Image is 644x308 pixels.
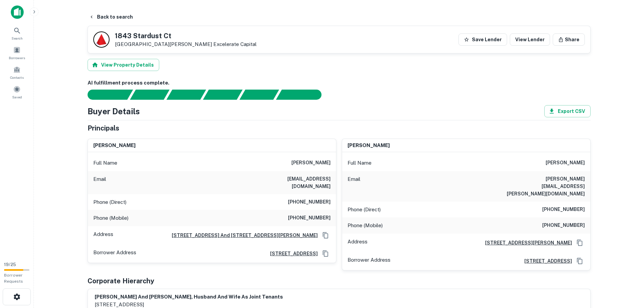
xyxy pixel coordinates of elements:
button: Export CSV [544,105,591,117]
div: Principals found, AI now looking for contact information... [203,90,242,100]
h6: [PERSON_NAME] [546,159,585,167]
h6: [PERSON_NAME][EMAIL_ADDRESS][PERSON_NAME][DOMAIN_NAME] [504,175,585,197]
span: 19 / 25 [4,262,16,267]
a: Excelerate Capital [213,41,257,47]
h6: [PHONE_NUMBER] [542,206,585,214]
h6: [PHONE_NUMBER] [288,214,331,222]
iframe: Chat Widget [610,254,644,286]
p: Full Name [93,159,117,167]
h6: [PHONE_NUMBER] [288,198,331,206]
h4: Buyer Details [88,105,140,117]
img: capitalize-icon.png [11,5,24,19]
div: Documents found, AI parsing details... [166,90,206,100]
button: Save Lender [458,33,507,46]
a: [STREET_ADDRESS] And [STREET_ADDRESS][PERSON_NAME] [166,232,318,239]
a: Borrowers [2,44,32,62]
p: Phone (Direct) [93,198,126,206]
h6: [PERSON_NAME] [93,142,136,149]
span: Borrowers [9,55,25,61]
h5: 1843 Stardust Ct [115,32,257,39]
span: Saved [12,94,22,100]
button: Share [553,33,585,46]
h6: [PERSON_NAME] [291,159,331,167]
span: Search [11,35,23,41]
a: Saved [2,83,32,101]
a: Search [2,24,32,42]
button: View Property Details [88,59,159,71]
a: [STREET_ADDRESS][PERSON_NAME] [480,239,572,246]
h6: [EMAIL_ADDRESS][DOMAIN_NAME] [249,175,331,190]
p: Address [93,230,113,240]
h6: [PERSON_NAME] [348,142,390,149]
h6: AI fulfillment process complete. [88,79,591,87]
h6: [PERSON_NAME] and [PERSON_NAME], husband and wife as joint tenants [95,293,283,301]
p: Phone (Direct) [348,206,381,214]
p: Full Name [348,159,372,167]
a: [STREET_ADDRESS] [265,250,318,257]
p: Phone (Mobile) [93,214,128,222]
h5: Principals [88,123,119,133]
button: Copy Address [320,230,331,240]
div: Principals found, still searching for contact information. This may take time... [239,90,279,100]
button: Back to search [86,11,136,23]
p: Borrower Address [93,248,136,259]
a: View Lender [510,33,550,46]
p: Address [348,238,367,248]
p: Email [93,175,106,190]
button: Copy Address [575,238,585,248]
button: Copy Address [320,248,331,259]
div: Sending borrower request to AI... [79,90,130,100]
a: Contacts [2,63,32,81]
span: Borrower Requests [4,273,23,284]
a: [STREET_ADDRESS] [519,257,572,265]
span: Contacts [10,75,24,80]
h5: Corporate Hierarchy [88,276,154,286]
p: Borrower Address [348,256,390,266]
p: [GEOGRAPHIC_DATA][PERSON_NAME] [115,41,257,47]
h6: [PHONE_NUMBER] [542,221,585,230]
button: Copy Address [575,256,585,266]
p: Phone (Mobile) [348,221,383,230]
p: Email [348,175,360,197]
div: Your request is received and processing... [130,90,169,100]
div: AI fulfillment process complete. [276,90,330,100]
